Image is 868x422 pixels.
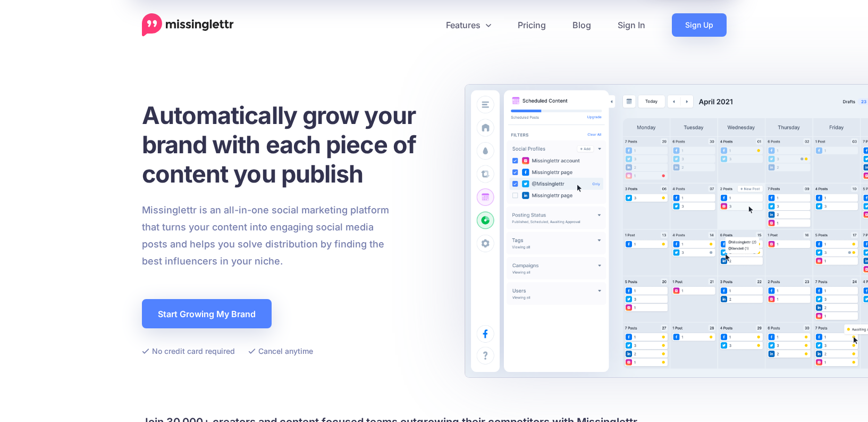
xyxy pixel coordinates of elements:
[142,299,272,328] a: Start Growing My Brand
[504,13,559,37] a: Pricing
[433,13,504,37] a: Features
[248,344,313,358] li: Cancel anytime
[559,13,604,37] a: Blog
[142,344,235,358] li: No credit card required
[142,202,390,270] p: Missinglettr is an all-in-one social marketing platform that turns your content into engaging soc...
[672,13,727,37] a: Sign Up
[142,13,234,37] a: Home
[142,101,442,188] h1: Automatically grow your brand with each piece of content you publish
[604,13,659,37] a: Sign In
